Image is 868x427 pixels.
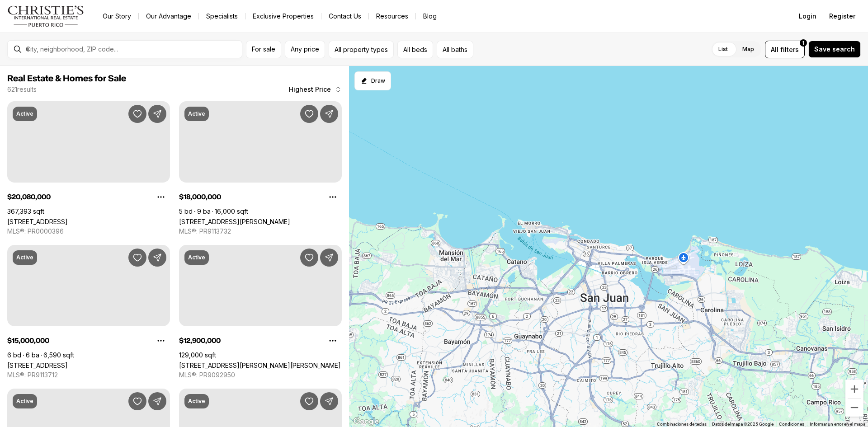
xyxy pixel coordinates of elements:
[95,10,138,23] a: Our Story
[291,46,319,53] span: Any price
[416,10,444,23] a: Blog
[324,188,342,206] button: Property options
[289,86,331,93] span: Highest Price
[300,249,318,267] button: Save Property: 602 BARBOSA AVE
[7,86,37,93] p: 621 results
[829,13,855,20] span: Register
[324,332,342,350] button: Property options
[7,361,68,369] a: 20 AMAPOLA ST, CAROLINA PR, 00979
[139,10,198,23] a: Our Advantage
[128,249,146,267] button: Save Property: 20 AMAPOLA ST
[711,41,735,57] label: List
[245,10,321,23] a: Exclusive Properties
[814,46,855,53] span: Save search
[793,7,822,25] button: Login
[397,41,433,58] button: All beds
[283,80,347,99] button: Highest Price
[285,41,325,58] button: Any price
[128,392,146,410] button: Save Property: URB. LA LOMITA CALLE VISTA LINDA
[369,10,415,23] a: Resources
[128,105,146,123] button: Save Property: 66 ROAD 66 & ROAD 3
[188,398,205,405] p: Active
[329,41,394,58] button: All property types
[735,41,761,57] label: Map
[179,218,290,225] a: 175 CALLE RUISEÑOR ST, SAN JUAN PR, 00926
[7,5,85,27] img: logo
[152,188,170,206] button: Property options
[802,39,804,47] span: 1
[16,254,33,261] p: Active
[808,41,861,58] button: Save search
[252,46,275,53] span: For sale
[199,10,245,23] a: Specialists
[179,361,341,369] a: 602 BARBOSA AVE, SAN JUAN PR, 00926
[437,41,473,58] button: All baths
[188,110,205,117] p: Active
[16,110,33,117] p: Active
[246,41,281,58] button: For sale
[16,398,33,405] p: Active
[354,71,391,90] button: Start drawing
[824,7,861,25] button: Register
[321,10,368,23] button: Contact Us
[300,105,318,123] button: Save Property: 175 CALLE RUISEÑOR ST
[300,392,318,410] button: Save Property: CARR 1, KM 21.3 BO. LA MUDA
[7,218,68,225] a: 66 ROAD 66 & ROAD 3, CANOVANAS PR, 00729
[765,41,805,58] button: Allfilters1
[7,74,126,83] span: Real Estate & Homes for Sale
[188,254,205,261] p: Active
[771,45,778,54] span: All
[799,13,816,20] span: Login
[152,332,170,350] button: Property options
[712,422,774,427] span: Datos del mapa ©2025 Google
[780,45,799,54] span: filters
